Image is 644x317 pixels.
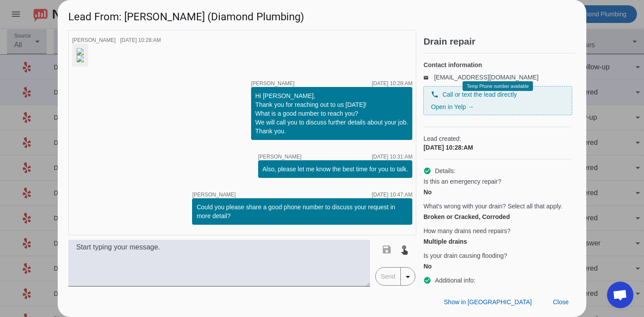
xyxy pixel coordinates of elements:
span: Details: [435,166,455,175]
div: [DATE] 10:28:AM [423,143,572,152]
img: FDHrG0hgfbNwZ92dRfDAZQ [77,48,84,55]
button: Show in [GEOGRAPHIC_DATA] [437,294,539,310]
div: No [423,262,572,271]
mat-icon: touch_app [399,244,410,255]
span: [PERSON_NAME] [192,192,236,197]
div: Hi [PERSON_NAME], Thank you for reaching out to us [DATE]! What is a good number to reach you? We... [255,91,408,136]
span: Lead created: [423,134,572,143]
div: Could you please share a good phone number to discuss your request in more detail?​ [196,203,408,220]
div: No [423,188,572,196]
span: Is your drain causing flooding? [423,251,507,260]
div: [DATE] 10:47:AM [372,192,412,197]
span: [PERSON_NAME] [258,154,302,159]
div: Also, please let me know the best time for you to talk.​ [263,165,408,174]
span: Close [553,298,569,306]
mat-icon: check_circle [423,167,431,175]
span: What's wrong with your drain? Select all that apply. [423,202,562,211]
span: Show in [GEOGRAPHIC_DATA] [444,298,532,306]
img: 1auci95AWmUDMTutC5Jp3Q [77,55,84,62]
span: [PERSON_NAME] [251,81,295,86]
a: [EMAIL_ADDRESS][DOMAIN_NAME] [434,74,538,81]
h2: Drain repair [423,37,576,46]
span: [PERSON_NAME] [72,37,116,43]
span: Temp Phone number available [467,84,529,89]
div: Broken or Cracked, Corroded [423,212,572,221]
div: [DATE] 10:28:AM [120,38,161,43]
mat-icon: email [423,75,434,79]
span: How many drains need repairs? [423,226,511,235]
span: Additional info: [435,276,475,285]
mat-icon: check_circle [423,276,431,284]
a: Open in Yelp → [431,103,474,110]
mat-icon: phone [431,91,439,98]
span: Call or text the lead directly [442,90,517,99]
div: [DATE] 10:31:AM [372,154,412,159]
h4: Contact information [423,60,572,69]
span: Is this an emergency repair? [423,177,501,186]
div: Multiple drains [423,237,572,246]
div: Open chat [607,282,633,308]
div: [DATE] 10:28:AM [372,81,412,86]
mat-icon: arrow_drop_down [403,272,413,282]
button: Close [546,294,576,310]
